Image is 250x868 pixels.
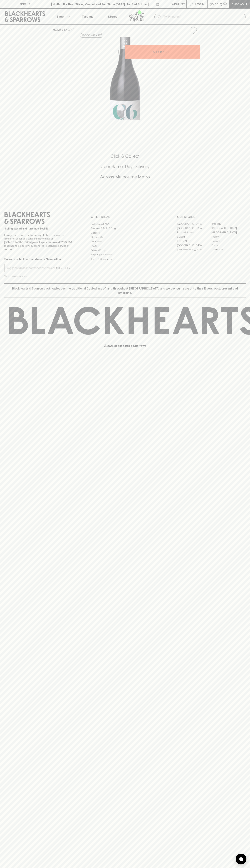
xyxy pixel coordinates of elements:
a: Geelong [211,239,246,243]
button: Add to wishlist [80,33,103,38]
p: Sibling owned and run since [DATE] [4,227,73,230]
a: Elwood [177,235,211,239]
p: Subscribe to The Blackhearts Newsletter [4,257,73,261]
a: [GEOGRAPHIC_DATA] [177,243,211,248]
button: Shop [50,9,75,24]
a: Gift Cards [91,239,159,244]
a: [GEOGRAPHIC_DATA] [177,226,211,230]
a: Shipping Information [91,253,159,257]
img: 41482.png [50,37,200,120]
p: ADD TO CART [153,50,172,54]
p: Login [195,2,204,6]
h5: Uber Same-Day Delivery [4,164,246,169]
p: We will never spam you [4,274,73,278]
input: e.g. jane@blackheartsandsparrows.com.au [7,265,55,271]
a: Fitzroy North [177,239,211,243]
strong: Liquor License #32064953 [39,241,72,244]
a: Terms & Conditions [91,257,159,261]
a: Contact Us [91,235,159,239]
p: Wishlist [172,2,185,6]
p: Tastings [82,14,93,19]
a: Prahran [211,243,246,248]
a: Tastings [75,9,100,24]
a: Privacy Policy [91,248,159,252]
p: Stores [108,14,117,19]
p: 0 [224,3,226,5]
p: $0.00 [210,2,218,6]
a: Fitzroy [211,235,246,239]
a: Braddon [211,222,246,226]
p: SUBSCRIBE [56,266,71,270]
a: Brunswick West [177,230,211,235]
a: [GEOGRAPHIC_DATA] [211,226,246,230]
input: Try "Pinot noir" [163,14,243,20]
a: Business & Bulk Gifting [91,226,159,231]
p: Shop [56,14,64,19]
h5: Click & Collect [4,153,246,159]
p: Blackhearts & Sparrows acknowledges the traditional Custodians of land throughout [GEOGRAPHIC_DAT... [7,286,243,295]
button: SUBSCRIBE [55,264,73,272]
a: HOME [53,28,61,31]
a: Thornbury [211,248,246,252]
a: Stores [100,9,125,24]
button: Add to wishlist [188,26,198,35]
a: Careers [91,231,159,235]
button: ADD TO CART [125,45,200,59]
a: [GEOGRAPHIC_DATA] [211,230,246,235]
p: It is against the law to sell or supply alcohol to, or to obtain alcohol on behalf of a person un... [4,233,73,251]
p: OTHER AREAS [91,215,159,219]
p: FIND US [19,2,31,6]
p: Checkout [231,2,247,6]
a: FAQ's [91,244,159,248]
a: [GEOGRAPHIC_DATA] [177,222,211,226]
h5: Across Melbourne Metro [4,174,246,180]
img: bubble-icon [239,857,243,861]
a: [GEOGRAPHIC_DATA] [177,248,211,252]
p: OUR STORES [177,215,246,219]
div: Call to action block [4,139,246,199]
a: SHOP [64,28,72,31]
a: Bottle Drop FAQ's [91,222,159,226]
